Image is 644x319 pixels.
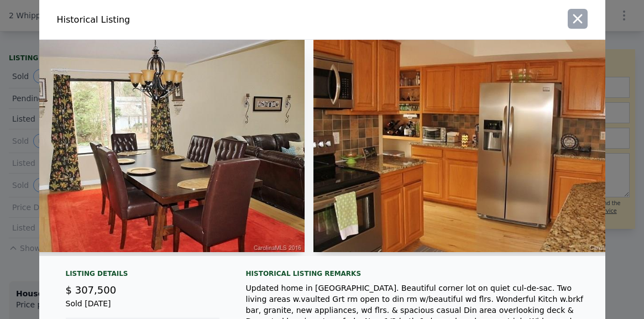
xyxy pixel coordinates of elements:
img: Property Img [313,40,643,252]
div: Sold [DATE] [66,298,219,318]
div: Listing Details [66,269,219,283]
span: $ 307,500 [66,284,117,296]
div: Historical Listing [57,13,318,27]
div: Historical Listing remarks [246,269,588,278]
